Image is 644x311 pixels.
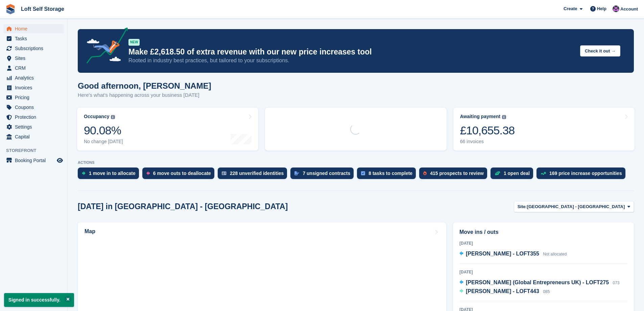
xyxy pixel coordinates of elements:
[466,251,539,257] span: [PERSON_NAME] - LOFT355
[423,171,427,175] img: prospect-51fa495bee0391a8d652442698ab0144808aea92771e9ea1ae160a38d050c398.svg
[514,201,634,212] button: Site: [GEOGRAPHIC_DATA] - [GEOGRAPHIC_DATA]
[142,168,218,182] a: 6 move outs to deallocate
[459,250,567,259] a: [PERSON_NAME] - LOFT355 Not allocated
[597,5,606,12] span: Help
[527,203,625,210] span: [GEOGRAPHIC_DATA] - [GEOGRAPHIC_DATA]
[580,45,620,57] button: Check it out →
[419,168,491,182] a: 415 prospects to review
[459,279,620,287] a: [PERSON_NAME] (Global Entrepreneurs UK) - LOFT275 073
[146,171,150,175] img: move_outs_to_deallocate_icon-f764333ba52eb49d3ac5e1228854f67142a1ed5810a6f6cc68b1a99e826820c5.svg
[218,168,291,182] a: 228 unverified identities
[3,34,64,43] a: menu
[368,171,412,176] div: 8 tasks to complete
[85,228,95,235] h2: Map
[78,202,288,211] h2: [DATE] in [GEOGRAPHIC_DATA] - [GEOGRAPHIC_DATA]
[230,171,284,176] div: 228 unverified identities
[84,124,123,137] div: 90.08%
[491,168,536,182] a: 1 open deal
[78,91,211,99] p: Here's what's happening across your business [DATE]
[3,73,64,83] a: menu
[3,44,64,53] a: menu
[153,171,211,176] div: 6 move outs to deallocate
[518,203,527,210] span: Site:
[613,281,620,285] span: 073
[290,168,357,182] a: 7 unsigned contracts
[294,171,299,175] img: contract_signature_icon-13c848040528278c33f63329250d36e43548de30e8caae1d1a13099fd9432cc5.svg
[3,122,64,132] a: menu
[128,57,575,64] p: Rooted in industry best practices, but tailored to your subscriptions.
[78,81,211,90] h1: Good afternoon, [PERSON_NAME]
[466,280,609,285] span: [PERSON_NAME] (Global Entrepreneurs UK) - LOFT275
[430,171,484,176] div: 415 prospects to review
[460,139,515,145] div: 66 invoices
[3,93,64,102] a: menu
[303,171,350,176] div: 7 unsigned contracts
[459,240,627,246] div: [DATE]
[3,24,64,34] a: menu
[128,47,575,57] p: Make £2,618.50 of extra revenue with our new price increases tool
[3,156,64,165] a: menu
[536,168,629,182] a: 169 price increase opportunities
[77,108,258,151] a: Occupancy 90.08% No change [DATE]
[15,103,55,112] span: Coupons
[466,288,539,294] span: [PERSON_NAME] - LOFT443
[495,171,500,176] img: deal-1b604bf984904fb50ccaf53a9ad4b4a5d6e5aea283cecdc64d6e3604feb123c2.svg
[81,27,128,66] img: price-adjustments-announcement-icon-8257ccfd72463d97f412b2fc003d46551f7dbcb40ab6d574587a9cd5c0d94...
[89,171,136,176] div: 1 move in to allocate
[541,172,546,175] img: price_increase_opportunities-93ffe204e8149a01c8c9dc8f82e8f89637d9d84a8eef4429ea346261dce0b2c0.svg
[15,93,55,102] span: Pricing
[15,44,55,53] span: Subscriptions
[3,53,64,63] a: menu
[78,160,634,165] p: ACTIONS
[84,114,109,119] div: Occupancy
[56,156,64,164] a: Preview store
[543,289,550,294] span: 085
[549,171,622,176] div: 169 price increase opportunities
[543,252,567,257] span: Not allocated
[620,6,638,13] span: Account
[357,168,419,182] a: 8 tasks to complete
[111,115,115,119] img: icon-info-grey-7440780725fd019a000dd9b08b2336e03edf1995a4989e88bcd33f0948082b44.svg
[3,63,64,73] a: menu
[15,122,55,132] span: Settings
[18,3,67,15] a: Loft Self Storage
[3,112,64,122] a: menu
[459,228,627,236] h2: Move ins / outs
[613,5,619,12] img: Amy Wright
[5,4,16,14] img: stora-icon-8386f47178a22dfd0bd8f6a31ec36ba5ce8667c1dd55bd0f319d3a0aa187defe.svg
[459,269,627,275] div: [DATE]
[460,114,501,119] div: Awaiting payment
[6,147,67,154] span: Storefront
[78,168,142,182] a: 1 move in to allocate
[15,132,55,141] span: Capital
[564,5,577,12] span: Create
[15,63,55,73] span: CRM
[15,73,55,83] span: Analytics
[15,53,55,63] span: Sites
[459,287,550,296] a: [PERSON_NAME] - LOFT443 085
[82,171,86,175] img: move_ins_to_allocate_icon-fdf77a2bb77ea45bf5b3d319d69a93e2d87916cf1d5bf7949dd705db3b84f3ca.svg
[128,39,140,46] div: NEW
[361,171,365,175] img: task-75834270c22a3079a89374b754ae025e5fb1db73e45f91037f5363f120a921f8.svg
[453,108,635,151] a: Awaiting payment £10,655.38 66 invoices
[460,124,515,137] div: £10,655.38
[15,83,55,92] span: Invoices
[3,103,64,112] a: menu
[4,293,74,307] p: Signed in successfully.
[15,112,55,122] span: Protection
[3,132,64,141] a: menu
[15,34,55,43] span: Tasks
[84,139,123,145] div: No change [DATE]
[504,171,530,176] div: 1 open deal
[3,83,64,92] a: menu
[502,115,506,119] img: icon-info-grey-7440780725fd019a000dd9b08b2336e03edf1995a4989e88bcd33f0948082b44.svg
[222,171,226,175] img: verify_identity-adf6edd0f0f0b5bbfe63781bf79b02c33cf7c696d77639b501bdc392416b5a36.svg
[15,156,55,165] span: Booking Portal
[15,24,55,34] span: Home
